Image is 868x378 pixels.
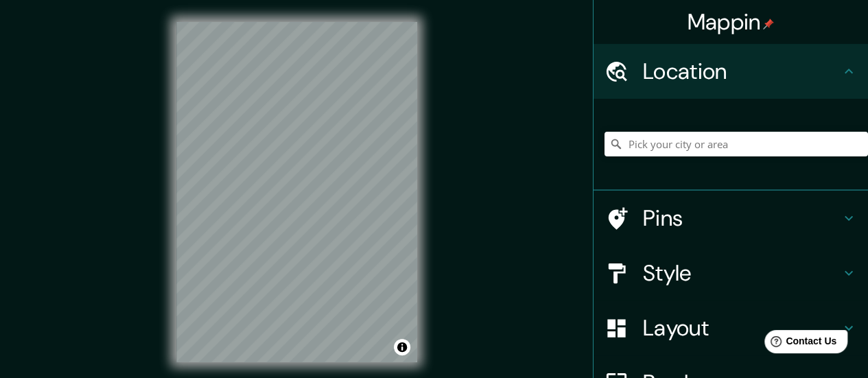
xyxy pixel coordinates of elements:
h4: Style [643,259,841,287]
iframe: Help widget launcher [746,324,853,363]
canvas: Map [176,22,417,362]
img: pin-icon.png [763,19,774,29]
h4: Location [643,58,841,85]
div: Location [594,44,868,99]
input: Pick your city or area [605,132,868,156]
h4: Layout [643,314,841,342]
h4: Pins [643,204,841,232]
div: Style [594,246,868,300]
button: Toggle attribution [394,339,410,355]
h4: Mappin [688,8,775,36]
div: Layout [594,300,868,355]
div: Pins [594,191,868,246]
